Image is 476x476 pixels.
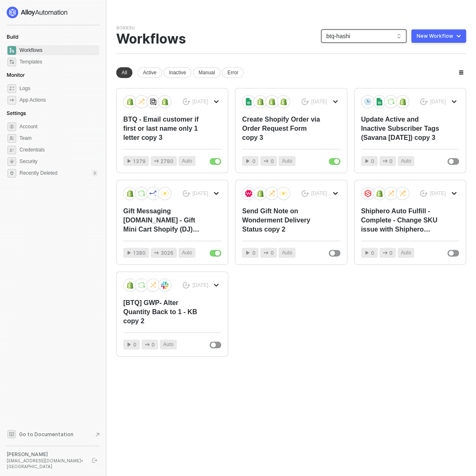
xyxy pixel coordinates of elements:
[389,249,393,257] span: 0
[138,98,145,105] img: icon
[264,250,269,255] span: icon-app-actions
[149,98,157,105] img: icon
[376,98,383,105] img: icon
[92,458,97,463] span: logout
[7,134,16,143] span: team
[401,249,411,257] span: Auto
[411,29,466,43] button: New Workflow
[183,190,190,197] span: icon-success-page
[7,458,85,469] div: [EMAIL_ADDRESS][DOMAIN_NAME] • [GEOGRAPHIC_DATA]
[245,190,252,197] img: icon
[282,249,292,257] span: Auto
[452,191,456,196] span: icon-arrow-down
[145,342,150,347] span: icon-app-actions
[20,170,57,177] span: Recently Deleted
[252,157,255,165] span: 0
[126,190,134,197] img: icon
[7,58,16,66] span: marketplace
[182,157,192,165] span: Auto
[214,99,219,104] span: icon-arrow-down
[268,190,276,197] img: icon
[280,98,287,105] img: icon
[20,156,98,166] span: Security
[333,191,338,196] span: icon-arrow-down
[20,97,46,104] div: App Actions
[183,282,190,289] span: icon-success-page
[7,110,26,116] span: Settings
[222,67,244,78] div: Error
[7,34,18,40] span: Build
[333,99,338,104] span: icon-arrow-down
[116,67,132,78] div: All
[161,249,173,257] span: 3026
[138,281,145,289] img: icon
[20,83,98,93] span: Logs
[430,190,446,197] div: [DATE]
[430,98,446,105] div: [DATE]
[161,157,173,165] span: 2780
[311,190,327,197] div: [DATE]
[256,98,264,105] img: icon
[7,146,16,154] span: credentials
[361,115,439,142] div: Update Active and Inactive Subscriber Tags (Savana [DATE]) copy 3
[376,190,383,197] img: icon
[123,115,202,142] div: BTQ - Email customer if first or last name only 1 letter copy 3
[7,7,68,18] img: logo
[149,190,157,197] img: icon
[214,283,219,288] span: icon-arrow-down
[20,145,98,155] span: Credentials
[19,431,73,438] span: Go to Documentation
[116,25,135,31] div: Bokksu
[301,190,309,197] span: icon-success-page
[7,84,16,93] span: icon-logs
[264,159,269,164] span: icon-app-actions
[242,115,320,142] div: Create Shopify Order via Order Request Form copy 3
[193,98,208,105] div: [DATE]
[154,250,159,255] span: icon-app-actions
[311,98,327,105] div: [DATE]
[301,98,309,105] span: icon-success-page
[280,190,287,197] img: icon
[401,157,411,165] span: Auto
[282,157,292,165] span: Auto
[151,341,155,349] span: 0
[214,191,219,196] span: icon-arrow-down
[389,157,393,165] span: 0
[387,190,395,197] img: icon
[133,157,146,165] span: 1379
[149,281,157,289] img: icon
[7,157,16,166] span: security
[183,98,190,105] span: icon-success-page
[7,430,16,438] span: documentation
[164,67,191,78] div: Inactive
[161,190,168,197] img: icon
[154,159,159,164] span: icon-app-actions
[364,190,371,197] img: icon
[123,298,202,326] div: [BTQ] GWP- Alter Quantity Back to 1 - KB copy 2
[133,249,146,257] span: 1380
[361,207,439,234] div: Shiphero Auto Fulfill - Complete - Change SKU issue with Shiphero copy 8
[137,67,162,78] div: Active
[92,170,98,176] div: 2
[163,341,173,349] span: Auto
[7,7,99,18] a: logo
[270,249,273,257] span: 0
[7,122,16,131] span: settings
[138,190,145,197] img: icon
[383,250,388,255] span: icon-app-actions
[20,122,98,132] span: Account
[161,98,168,105] img: icon
[326,30,401,42] span: btq-hashi
[7,429,100,439] a: Knowledge Base
[399,98,406,105] img: icon
[193,67,220,78] div: Manual
[364,98,371,105] img: icon
[7,169,16,178] span: settings
[193,190,208,197] div: [DATE]
[399,190,406,197] img: icon
[417,33,453,39] div: New Workflow
[256,190,264,197] img: icon
[123,207,202,234] div: Gift Messaging [DOMAIN_NAME] - Gift Mini Cart Shopify (DJ) with SMTP copy 7
[245,98,252,105] img: icon
[7,72,25,78] span: Monitor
